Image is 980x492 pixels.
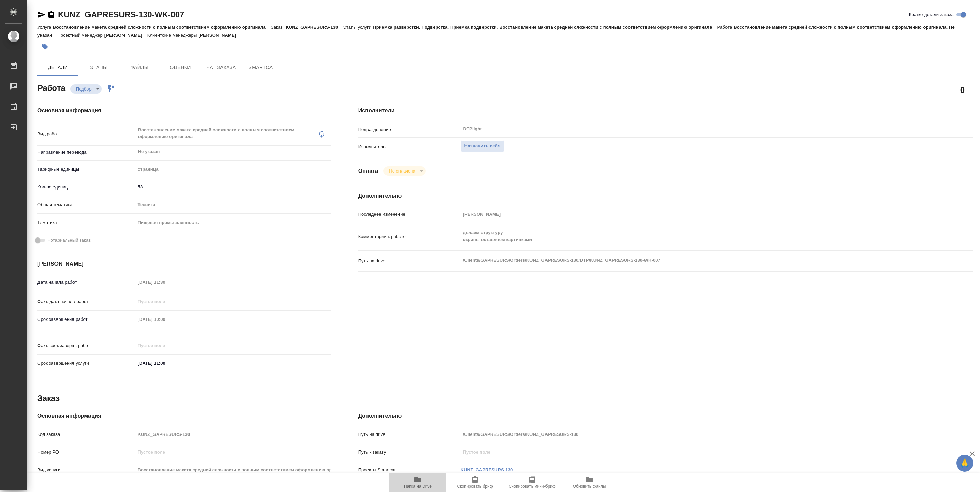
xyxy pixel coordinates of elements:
[135,297,195,307] input: Пустое поле
[461,227,921,245] textarea: делаем структуру скрины оставляем картинками
[135,199,331,211] div: Техника
[135,277,195,287] input: Пустое поле
[358,167,378,175] h4: Оплата
[37,298,135,305] p: Факт. дата начала работ
[198,33,241,38] p: [PERSON_NAME]
[509,484,555,489] span: Скопировать мини-бриф
[358,211,461,218] p: Последнее изменение
[37,279,135,286] p: Дата начала работ
[37,219,135,226] p: Тематика
[104,33,147,38] p: [PERSON_NAME]
[164,63,197,72] span: Оценки
[37,342,135,349] p: Факт. срок заверш. работ
[47,237,91,244] span: Нотариальный заказ
[358,233,461,240] p: Комментарий к работе
[82,63,115,72] span: Этапы
[37,466,135,473] p: Вид услуги
[57,33,104,38] p: Проектный менеджер
[461,447,921,457] input: Пустое поле
[37,106,331,115] h4: Основная информация
[358,192,973,200] h4: Дополнительно
[47,11,55,19] button: Скопировать ссылку
[457,484,493,489] span: Скопировать бриф
[37,149,135,156] p: Направление перевода
[37,81,65,94] h2: Работа
[246,63,278,72] span: SmartCat
[74,86,94,92] button: Подбор
[123,63,156,72] span: Файлы
[135,465,331,475] input: Пустое поле
[37,431,135,438] p: Код заказа
[37,11,46,19] button: Скопировать ссылку для ЯМессенджера
[37,24,53,30] p: Услуга
[58,10,184,19] a: KUNZ_GAPRESURS-130-WK-007
[42,63,74,72] span: Детали
[37,360,135,367] p: Срок завершения услуги
[135,447,331,457] input: Пустое поле
[446,473,504,492] button: Скопировать бриф
[70,84,102,94] div: Подбор
[37,316,135,323] p: Срок завершения работ
[461,467,513,472] a: KUNZ_GAPRESURS-130
[461,140,504,152] button: Назначить себя
[909,11,954,18] span: Кратко детали заказа
[37,260,331,268] h4: [PERSON_NAME]
[135,217,331,228] div: Пищевая промышленность
[37,201,135,208] p: Общая тематика
[358,431,461,438] p: Путь на drive
[461,209,921,219] input: Пустое поле
[53,24,271,30] p: Восстановление макета средней сложности с полным соответствием оформлению оригинала
[383,166,425,176] div: Подбор
[956,455,973,472] button: 🙏
[135,164,331,175] div: страница
[461,429,921,439] input: Пустое поле
[37,166,135,173] p: Тарифные единицы
[461,255,921,266] textarea: /Clients/GAPRESURS/Orders/KUNZ_GAPRESURS-130/DTP/KUNZ_GAPRESURS-130-WK-007
[504,473,561,492] button: Скопировать мини-бриф
[358,106,973,115] h4: Исполнители
[358,126,461,133] p: Подразделение
[717,24,734,30] p: Работа
[37,393,60,404] h2: Заказ
[37,412,331,420] h4: Основная информация
[358,466,461,473] p: Проекты Smartcat
[135,358,195,368] input: ✎ Введи что-нибудь
[358,258,461,264] p: Путь на drive
[573,484,606,489] span: Обновить файлы
[358,412,973,420] h4: Дополнительно
[389,473,446,492] button: Папка на Drive
[343,24,373,30] p: Этапы услуги
[135,341,195,350] input: Пустое поле
[37,39,52,54] button: Добавить тэг
[358,449,461,456] p: Путь к заказу
[135,182,331,192] input: ✎ Введи что-нибудь
[464,142,501,150] span: Назначить себя
[135,314,195,324] input: Пустое поле
[960,84,965,96] h2: 0
[387,168,417,174] button: Не оплачена
[373,24,717,30] p: Приемка разверстки, Подверстка, Приемка подверстки, Восстановление макета средней сложности с пол...
[147,33,199,38] p: Клиентские менеджеры
[561,473,618,492] button: Обновить файлы
[959,456,970,470] span: 🙏
[404,484,432,489] span: Папка на Drive
[135,429,331,439] input: Пустое поле
[205,63,238,72] span: Чат заказа
[271,24,285,30] p: Заказ:
[285,24,343,30] p: KUNZ_GAPRESURS-130
[37,131,135,137] p: Вид работ
[37,449,135,456] p: Номер РО
[358,143,461,150] p: Исполнитель
[37,184,135,191] p: Кол-во единиц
